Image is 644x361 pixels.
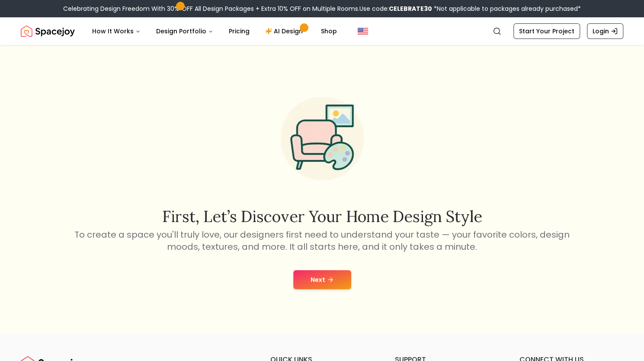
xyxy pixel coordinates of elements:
[73,208,571,225] h2: First, let’s discover your home design style
[85,23,344,40] nav: Main
[21,23,75,40] img: Spacejoy Logo
[293,270,351,289] button: Next
[258,23,312,40] a: AI Design
[73,229,571,253] p: To create a space you'll truly love, our designers first need to understand your taste — your fav...
[85,23,147,40] button: How It Works
[389,4,432,13] b: CELEBRATE30
[63,4,581,13] div: Celebrating Design Freedom With 30% OFF All Design Packages + Extra 10% OFF on Multiple Rooms.
[359,4,432,13] span: Use code:
[267,83,378,194] img: Start Style Quiz Illustration
[432,4,581,13] span: *Not applicable to packages already purchased*
[513,23,580,39] a: Start Your Project
[21,17,623,45] nav: Global
[222,23,256,40] a: Pricing
[21,23,75,40] a: Spacejoy
[149,23,220,40] button: Design Portfolio
[314,23,344,40] a: Shop
[587,23,623,39] a: Login
[358,26,368,36] img: United States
